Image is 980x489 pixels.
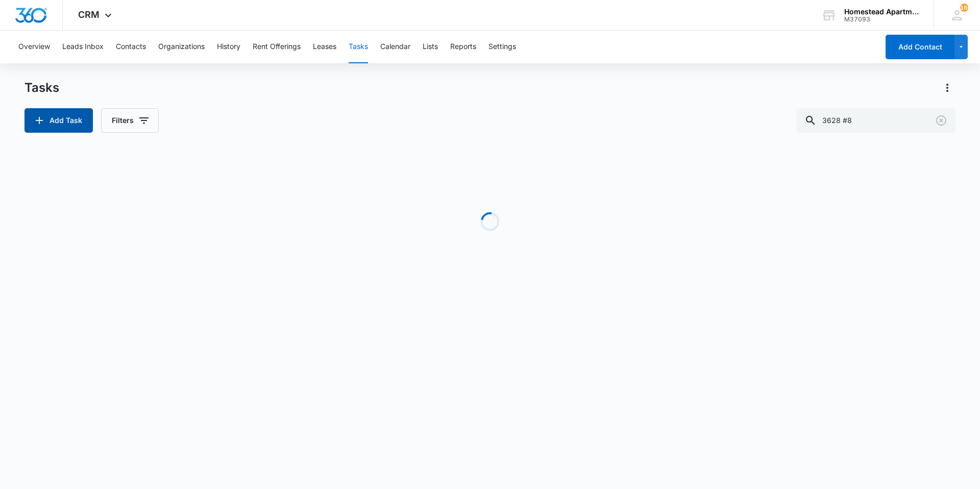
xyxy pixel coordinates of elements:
[78,9,100,20] span: CRM
[423,31,438,63] button: Lists
[450,31,476,63] button: Reports
[886,35,954,59] button: Add Contact
[939,80,955,96] button: Actions
[380,31,410,63] button: Calendar
[933,112,949,129] button: Clear
[217,31,240,63] button: History
[116,31,146,63] button: Contacts
[844,16,919,23] div: account id
[349,31,368,63] button: Tasks
[24,108,93,133] button: Add Task
[960,4,968,12] span: 165
[796,108,955,133] input: Search Tasks
[101,108,159,133] button: Filters
[253,31,301,63] button: Rent Offerings
[18,31,50,63] button: Overview
[844,8,919,16] div: account name
[488,31,516,63] button: Settings
[62,31,104,63] button: Leads Inbox
[158,31,205,63] button: Organizations
[24,80,59,95] h1: Tasks
[960,4,968,12] div: notifications count
[313,31,336,63] button: Leases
